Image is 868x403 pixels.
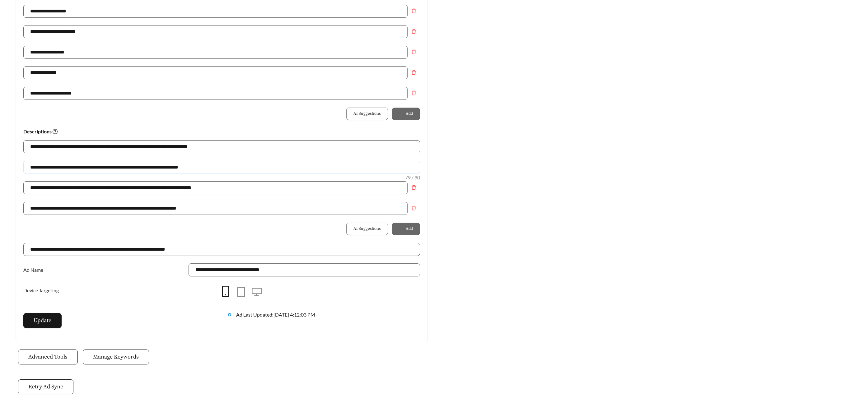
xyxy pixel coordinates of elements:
button: Remove field [408,5,420,17]
span: Update [34,316,51,325]
span: Manage Keywords [93,353,139,361]
button: Update [23,313,62,328]
span: question-circle [53,129,58,134]
button: tablet [233,285,249,300]
span: Advanced Tools [28,353,68,361]
span: delete [408,206,420,211]
button: Remove field [408,87,420,99]
button: Manage Keywords [83,350,149,364]
span: delete [408,185,420,190]
span: delete [408,90,420,95]
strong: Descriptions [23,128,58,134]
label: Ad Name [23,263,46,276]
button: Remove field [408,46,420,58]
span: delete [408,70,420,75]
span: AI Suggestions [353,226,381,232]
button: mobile [218,284,233,299]
button: Remove field [408,181,420,194]
button: plusAdd [392,223,420,235]
span: AI Suggestions [353,111,381,117]
span: delete [408,49,420,54]
button: Remove field [408,25,420,38]
button: desktop [249,285,264,300]
span: Retry Ad Sync [28,382,63,391]
button: AI Suggestions [346,108,388,120]
button: plusAdd [392,108,420,120]
input: Ad Name [189,263,420,276]
div: Ad Last Updated: [DATE] 4:12:03 PM [236,311,420,326]
span: desktop [252,287,262,297]
label: Device Targeting [23,284,62,297]
button: AI Suggestions [346,223,388,235]
span: mobile [220,286,231,297]
button: Retry Ad Sync [18,379,73,394]
button: Advanced Tools [18,350,78,364]
span: delete [408,29,420,34]
button: Remove field [408,66,420,79]
span: tablet [236,287,246,297]
button: Remove field [408,202,420,214]
span: delete [408,8,420,13]
input: Website [23,243,420,256]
